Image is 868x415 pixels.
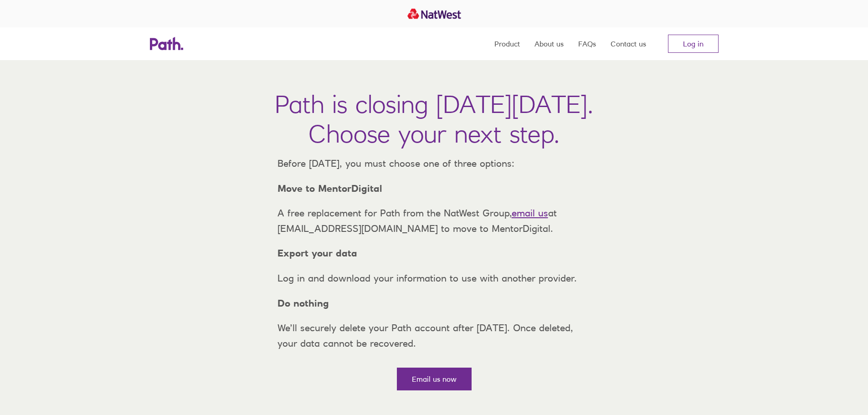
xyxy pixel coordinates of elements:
[270,271,598,286] p: Log in and download your information to use with another provider.
[494,27,520,60] a: Product
[534,27,564,60] a: About us
[277,297,329,309] strong: Do nothing
[277,183,382,194] strong: Move to MentorDigital
[270,205,598,236] p: A free replacement for Path from the NatWest Group, at [EMAIL_ADDRESS][DOMAIN_NAME] to move to Me...
[578,27,596,60] a: FAQs
[275,89,593,149] h1: Path is closing [DATE][DATE]. Choose your next step.
[397,368,472,390] a: Email us now
[270,156,598,171] p: Before [DATE], you must choose one of three options:
[611,27,646,60] a: Contact us
[277,247,357,259] strong: Export your data
[668,35,719,53] a: Log in
[512,207,548,219] a: email us
[270,320,598,351] p: We’ll securely delete your Path account after [DATE]. Once deleted, your data cannot be recovered.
